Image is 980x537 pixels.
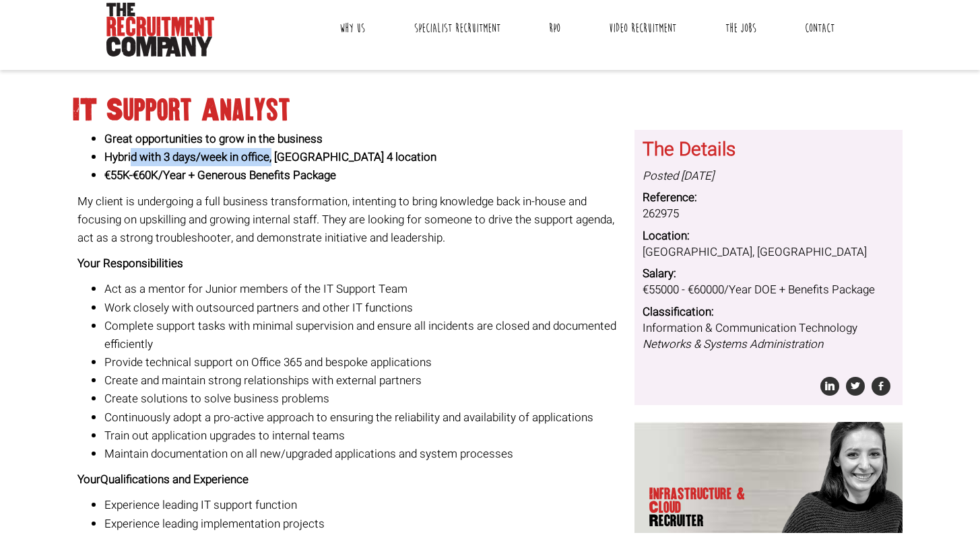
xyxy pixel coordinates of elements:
[104,131,323,147] strong: Great opportunities to grow in the business
[643,266,894,282] dt: Salary:
[715,11,766,45] a: The Jobs
[649,514,753,528] span: Recruiter
[104,280,624,298] li: Act as a mentor for Junior members of the IT Support Team
[106,3,214,57] img: The Recruitment Company
[599,11,686,45] a: Video Recruitment
[104,371,624,390] li: Create and maintain strong relationships with external partners
[404,11,511,45] a: Specialist Recruitment
[104,353,624,371] li: Provide technical support on Office 365 and bespoke applications
[104,317,624,353] li: Complete support tasks with minimal supervision and ensure all incidents are closed and documente...
[643,140,894,161] h3: The Details
[104,445,624,463] li: Maintain documentation on all new/upgraded applications and system processes
[100,471,249,488] b: Qualifications and Experience
[773,422,903,533] img: Sara O'Toole does Infrastructure & Cloud Recruiter
[77,192,624,248] p: My client is undergoing a full business transformation, intenting to bring knowledge back in-hous...
[329,11,375,45] a: Why Us
[104,390,624,408] li: Create solutions to solve business problems
[104,149,436,166] strong: Hybrid with 3 days/week in office, [GEOGRAPHIC_DATA] 4 location
[643,168,714,184] i: Posted [DATE]
[643,320,894,353] dd: Information & Communication Technology
[643,190,894,206] dt: Reference:
[104,408,624,427] li: Continuously adopt a pro-active approach to ensuring the reliability and availability of applicat...
[73,98,908,122] h1: IT Support Analyst
[643,336,823,353] i: Networks & Systems Administration
[649,487,753,528] p: Infrastructure & Cloud
[643,206,894,222] dd: 262975
[643,282,894,298] dd: €55000 - €60000/Year DOE + Benefits Package
[77,471,100,488] strong: Your
[104,496,624,514] li: Experience leading IT support function
[104,427,624,445] li: Train out application upgrades to internal teams
[643,244,894,260] dd: [GEOGRAPHIC_DATA], [GEOGRAPHIC_DATA]
[643,228,894,244] dt: Location:
[643,304,894,320] dt: Classification:
[104,167,336,184] strong: €55K-€60K/Year + Generous Benefits Package
[104,299,624,317] li: Work closely with outsourced partners and other IT functions
[77,255,183,272] b: Your Responsibilities
[539,11,570,45] a: RPO
[104,515,624,533] li: Experience leading implementation projects
[795,11,845,45] a: Contact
